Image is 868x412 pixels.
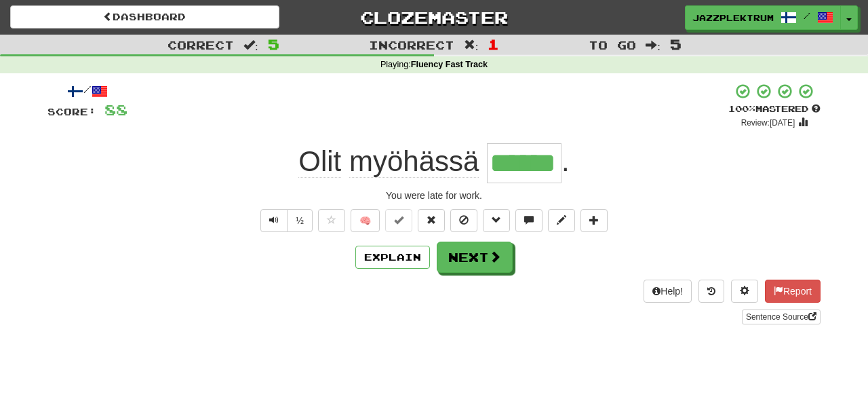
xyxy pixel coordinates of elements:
[670,36,682,52] span: 5
[385,209,412,232] button: Set this sentence to 100% Mastered (alt+m)
[167,38,234,52] span: Correct
[685,5,841,30] a: jazzplektrum /
[243,39,258,51] span: :
[646,39,660,51] span: :
[548,209,575,232] button: Edit sentence (alt+d)
[804,11,810,20] span: /
[437,242,513,273] button: Next
[464,39,479,51] span: :
[644,280,692,303] button: Help!
[418,209,445,232] button: Reset to 0% Mastered (alt+r)
[561,145,570,177] span: .
[728,103,821,115] div: Mastered
[258,209,313,232] div: Text-to-speech controls
[589,38,636,52] span: To go
[450,209,477,232] button: Ignore sentence (alt+i)
[298,145,341,178] span: Olit
[268,36,279,52] span: 5
[104,101,127,118] span: 88
[483,209,510,232] button: Grammar (alt+g)
[47,83,127,100] div: /
[349,145,479,178] span: myöhässä
[351,209,380,232] button: 🧠
[692,12,774,24] span: jazzplektrum
[765,280,821,303] button: Report
[300,5,569,29] a: Clozemaster
[47,106,96,117] span: Score:
[488,36,499,52] span: 1
[742,310,821,324] a: Sentence Source
[698,280,724,303] button: Round history (alt+y)
[411,60,488,69] strong: Fluency Fast Track
[47,189,821,202] div: You were late for work.
[260,209,288,232] button: Play sentence audio (ctl+space)
[318,209,345,232] button: Favorite sentence (alt+f)
[728,103,755,114] span: 100 %
[580,209,608,232] button: Add to collection (alt+a)
[741,118,795,128] small: Review: [DATE]
[515,209,542,232] button: Discuss sentence (alt+u)
[355,246,430,269] button: Explain
[369,38,454,52] span: Incorrect
[10,5,279,29] a: Dashboard
[287,209,313,232] button: ½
